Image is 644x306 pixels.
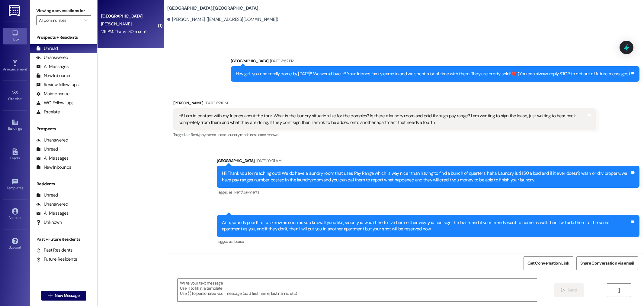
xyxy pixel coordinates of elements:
[36,256,77,262] div: Future Residents
[226,132,256,137] span: Laundry machines ,
[36,45,58,52] div: Unread
[256,132,279,137] span: Lease renewal
[217,188,639,197] div: Tagged as:
[27,66,28,70] span: •
[217,237,639,246] div: Tagged as:
[617,288,621,293] i: 
[36,109,60,115] div: Escalate
[3,117,27,133] a: Buildings
[191,132,216,137] span: Rent/payments ,
[30,181,97,187] div: Residents
[36,219,62,226] div: Unknown
[36,63,69,70] div: All Messages
[39,15,82,25] input: All communities
[101,21,131,27] span: [PERSON_NAME]
[3,206,27,223] a: Account
[173,130,596,139] div: Tagged as:
[3,87,27,104] a: Site Visit •
[36,155,69,161] div: All Messages
[268,58,294,64] div: [DATE] 3:52 PM
[3,177,27,193] a: Templates •
[167,16,278,23] div: [PERSON_NAME]. ([EMAIL_ADDRESS][DOMAIN_NAME])
[36,146,58,152] div: Unread
[568,287,577,293] span: Send
[234,239,244,244] span: Lease
[236,71,630,77] div: Hey girl , you can totally come by [DATE]!! We would love it!! Your friends family came in and we...
[173,100,596,108] div: [PERSON_NAME]
[23,185,24,189] span: •
[216,132,226,137] span: Lease ,
[101,13,157,19] div: [GEOGRAPHIC_DATA]
[527,260,569,266] span: Get Conversation Link
[48,293,52,298] i: 
[36,6,91,15] label: Viewing conversations for
[36,247,73,253] div: Past Residents
[30,236,97,243] div: Past + Future Residents
[36,91,69,97] div: Maintenance
[36,54,68,61] div: Unanswered
[217,158,639,166] div: [GEOGRAPHIC_DATA]
[36,100,73,106] div: WO Follow-ups
[222,170,630,183] div: Hi! Thank you for reaching out!! We do have a laundry room that uses Pay Range which is way nicer...
[167,5,258,11] b: [GEOGRAPHIC_DATA]: [GEOGRAPHIC_DATA]
[36,192,58,198] div: Unread
[255,158,281,164] div: [DATE] 10:01 AM
[36,210,69,216] div: All Messages
[203,100,228,106] div: [DATE] 6:21 PM
[3,236,27,252] a: Support
[222,220,630,233] div: Also, sounds good! Let us know as soon as you know. If you'd like, since you would like to live h...
[3,28,27,44] a: Inbox
[9,5,21,16] img: ResiDesk Logo
[3,147,27,163] a: Leads
[234,190,260,195] span: Rent/payments
[30,126,97,132] div: Prospects
[101,29,147,34] div: 1:16 PM: Thanks SO much!!
[524,256,573,270] button: Get Conversation Link
[85,18,88,23] i: 
[36,164,71,171] div: New Inbounds
[231,58,640,66] div: [GEOGRAPHIC_DATA]
[30,34,97,41] div: Prospects + Residents
[580,260,634,266] span: Share Conversation via email
[554,283,584,297] button: Send
[36,73,71,79] div: New Inbounds
[36,82,78,88] div: Review follow-ups
[55,292,79,299] span: New Message
[22,96,23,100] span: •
[576,256,638,270] button: Share Conversation via email
[561,288,565,293] i: 
[41,291,86,301] button: New Message
[178,113,586,126] div: Hi! I am in contact with my friends about the tour. What is the laundry situation like for the co...
[36,201,68,207] div: Unanswered
[36,137,68,143] div: Unanswered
